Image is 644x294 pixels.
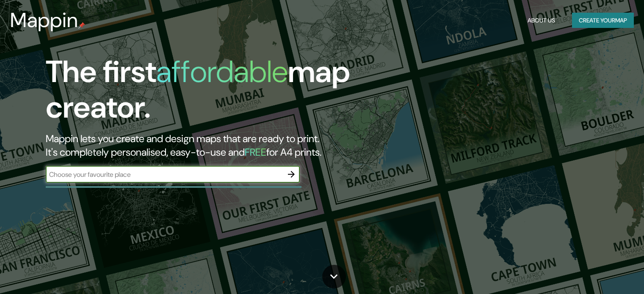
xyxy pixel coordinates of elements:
img: mappin-pin [78,22,85,29]
button: About Us [524,13,558,28]
h3: Mappin [10,8,78,32]
h5: FREE [245,146,266,159]
h1: affordable [156,52,288,91]
h2: Mappin lets you create and design maps that are ready to print. It's completely personalised, eas... [46,132,368,159]
button: Create yourmap [572,13,634,28]
h1: The first map creator. [46,54,368,132]
input: Choose your favourite place [46,170,283,179]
